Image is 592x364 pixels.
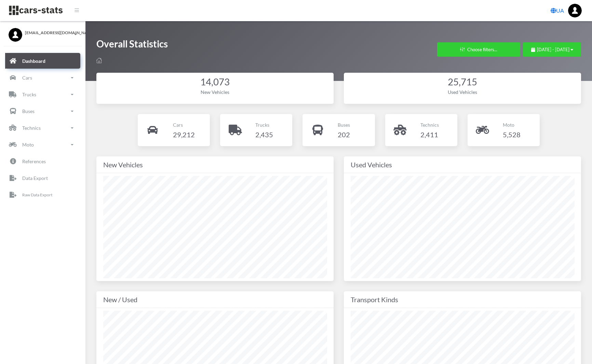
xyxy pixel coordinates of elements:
[5,137,80,153] a: Moto
[503,121,521,129] p: Moto
[25,30,77,36] span: [EMAIL_ADDRESS][DOMAIN_NAME]
[5,170,80,186] a: Data Export
[351,88,574,96] div: Used Vehicles
[103,75,327,89] div: 14,073
[523,42,581,57] button: [DATE] - [DATE]
[437,42,520,57] button: Choose filters...
[420,121,439,129] p: Technics
[5,87,80,102] a: Trucks
[537,47,569,52] span: [DATE] - [DATE]
[255,121,273,129] p: Trucks
[22,191,52,199] p: Raw Data Export
[173,121,195,129] p: Cars
[568,4,582,17] img: ...
[351,159,574,170] div: Used Vehicles
[22,107,35,115] p: Buses
[338,129,350,140] h4: 202
[22,73,32,82] p: Cars
[503,129,521,140] h4: 5,528
[22,174,48,182] p: Data Export
[9,28,77,36] a: [EMAIL_ADDRESS][DOMAIN_NAME]
[548,4,567,17] a: UA
[420,129,439,140] h4: 2,411
[351,294,574,305] div: Transport Kinds
[351,75,574,89] div: 25,715
[96,38,168,54] h1: Overall Statistics
[22,90,36,99] p: Trucks
[22,140,34,149] p: Moto
[22,57,45,65] p: Dashboard
[5,120,80,136] a: Technics
[5,103,80,119] a: Buses
[338,121,350,129] p: Buses
[5,154,80,169] a: References
[173,129,195,140] h4: 29,212
[22,124,41,132] p: Technics
[5,70,80,86] a: Cars
[103,159,327,170] div: New Vehicles
[103,294,327,305] div: New / Used
[255,129,273,140] h4: 2,435
[5,187,80,203] a: Raw Data Export
[22,157,46,166] p: References
[103,88,327,96] div: New Vehicles
[9,5,63,16] img: navbar brand
[5,53,80,69] a: Dashboard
